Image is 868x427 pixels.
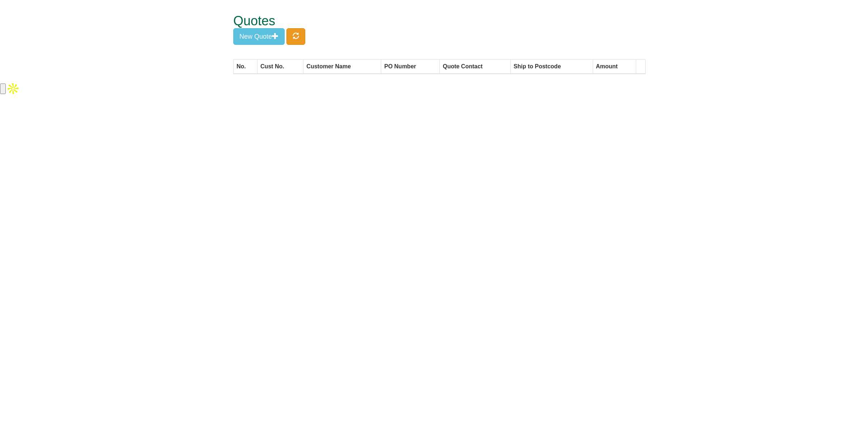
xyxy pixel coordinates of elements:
th: PO Number [381,59,440,74]
th: No. [234,59,258,74]
th: Cust No. [257,59,303,74]
button: New Quote [233,28,285,45]
img: Apollo [6,81,20,96]
th: Amount [593,59,636,74]
th: Customer Name [303,59,381,74]
th: Ship to Postcode [511,59,593,74]
th: Quote Contact [440,59,511,74]
h1: Quotes [233,14,618,28]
